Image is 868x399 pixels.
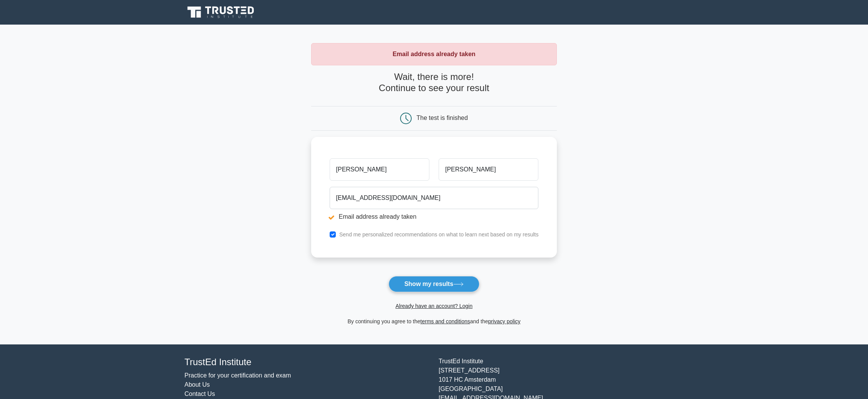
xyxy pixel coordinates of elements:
div: The test is finished [417,115,468,121]
a: privacy policy [488,318,521,324]
a: terms and conditions [421,318,470,324]
button: Show my results [389,276,479,292]
div: By continuing you agree to the and the [307,317,562,326]
a: Practice for your certification and exam [184,372,291,379]
a: Contact Us [184,391,215,397]
input: Last name [439,158,538,181]
strong: Email address already taken [392,51,475,57]
li: Email address already taken [330,212,539,221]
input: First name [330,158,429,181]
a: Already have an account? Login [395,303,473,309]
a: About Us [184,381,210,388]
input: Email [330,187,539,209]
h4: TrustEd Institute [184,357,429,368]
label: Send me personalized recommendations on what to learn next based on my results [339,231,539,238]
h4: Wait, there is more! Continue to see your result [311,71,557,94]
